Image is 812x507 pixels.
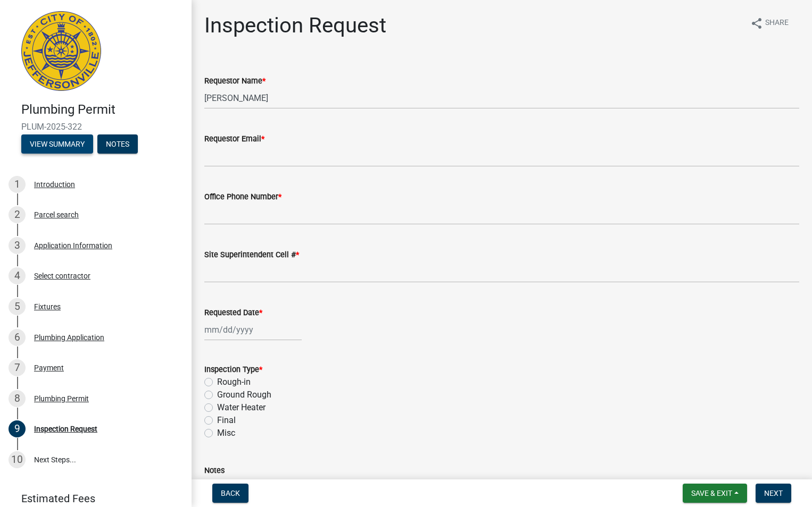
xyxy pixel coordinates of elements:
img: City of Jeffersonville, Indiana [21,11,101,91]
button: shareShare [742,13,797,33]
div: Application Information [34,242,112,249]
h4: Plumbing Permit [21,102,183,117]
div: 1 [9,176,26,193]
button: Notes [97,134,138,154]
label: Final [217,414,236,427]
button: Back [212,484,248,503]
span: Back [221,489,240,497]
div: Select contractor [34,272,90,280]
div: Payment [34,364,64,371]
div: 5 [9,298,26,315]
label: Site Superintendent Cell # [204,251,299,259]
label: Rough-in [217,376,251,388]
div: 7 [9,359,26,376]
span: Share [765,17,789,30]
label: Office Phone Number [204,193,281,201]
i: share [750,17,763,30]
span: Save & Exit [691,489,732,497]
div: Plumbing Permit [34,395,89,402]
button: Next [756,484,791,503]
input: mm/dd/yyyy [204,319,302,341]
div: 10 [9,451,26,468]
label: Requestor Email [204,136,264,143]
label: Water Heater [217,401,266,414]
div: Inspection Request [34,425,97,433]
div: Introduction [34,181,75,188]
span: PLUM-2025-322 [21,122,170,132]
div: Parcel search [34,211,79,218]
button: Save & Exit [683,484,747,503]
span: Next [764,489,783,497]
label: Ground Rough [217,388,271,401]
div: 6 [9,329,26,346]
label: Notes [204,467,225,475]
div: Plumbing Application [34,334,104,341]
h1: Inspection Request [204,13,386,38]
div: 3 [9,237,26,254]
label: Requestor Name [204,78,266,85]
div: 9 [9,420,26,437]
div: 8 [9,390,26,407]
button: View Summary [21,134,93,154]
label: Requested Date [204,309,262,317]
wm-modal-confirm: Notes [97,140,138,149]
div: Fixtures [34,303,61,310]
label: Misc [217,427,235,440]
div: 2 [9,206,26,223]
label: Inspection Type [204,366,262,374]
wm-modal-confirm: Summary [21,140,93,149]
div: 4 [9,267,26,284]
